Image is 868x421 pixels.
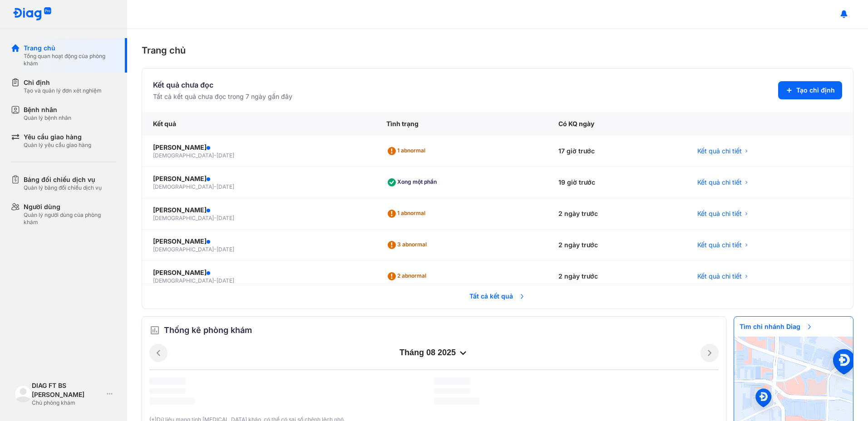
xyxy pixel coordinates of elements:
[15,385,32,402] img: logo
[386,175,440,190] div: Xong một phần
[153,215,214,221] span: [DEMOGRAPHIC_DATA]
[153,237,365,246] div: [PERSON_NAME]
[434,377,470,385] span: ‌
[142,112,375,136] div: Kết quả
[153,174,365,183] div: [PERSON_NAME]
[547,112,686,136] div: Có KQ ngày
[153,152,214,159] span: [DEMOGRAPHIC_DATA]
[697,178,742,187] span: Kết quả chi tiết
[24,114,71,122] div: Quản lý bệnh nhân
[734,317,819,337] span: Tìm chi nhánh Diag
[149,397,195,405] span: ‌
[547,136,686,167] div: 17 giờ trước
[386,144,429,158] div: 1 abnormal
[32,381,103,399] div: DIAG FT BS [PERSON_NAME]
[217,277,234,284] span: [DATE]
[697,240,742,250] span: Kết quả chi tiết
[697,209,742,218] span: Kết quả chi tiết
[24,202,116,211] div: Người dùng
[375,112,547,136] div: Tình trạng
[386,269,430,284] div: 2 abnormal
[153,206,365,215] div: [PERSON_NAME]
[24,184,102,191] div: Quản lý bảng đối chiếu dịch vụ
[434,397,479,405] span: ‌
[214,277,217,284] span: -
[547,261,686,292] div: 2 ngày trước
[153,277,214,284] span: [DEMOGRAPHIC_DATA]
[214,152,217,159] span: -
[697,147,742,156] span: Kết quả chi tiết
[24,53,116,67] div: Tổng quan hoạt động của phòng khám
[149,325,160,336] img: order.5a6da16c.svg
[13,7,52,21] img: logo
[697,272,742,281] span: Kết quả chi tiết
[24,142,91,149] div: Quản lý yêu cầu giao hàng
[32,399,103,406] div: Chủ phòng khám
[386,206,429,221] div: 1 abnormal
[386,238,430,252] div: 3 abnormal
[547,198,686,230] div: 2 ngày trước
[168,348,700,358] div: tháng 08 2025
[153,92,292,101] div: Tất cả kết quả chưa đọc trong 7 ngày gần đây
[24,44,116,53] div: Trang chủ
[153,246,214,253] span: [DEMOGRAPHIC_DATA]
[24,87,102,94] div: Tạo và quản lý đơn xét nghiệm
[217,215,234,221] span: [DATE]
[149,377,186,385] span: ‌
[149,388,186,394] span: ‌
[547,167,686,198] div: 19 giờ trước
[24,105,71,114] div: Bệnh nhân
[24,78,102,87] div: Chỉ định
[214,246,217,253] span: -
[217,183,234,190] span: [DATE]
[796,86,835,95] span: Tạo chỉ định
[24,211,116,226] div: Quản lý người dùng của phòng khám
[24,175,102,184] div: Bảng đối chiếu dịch vụ
[153,143,365,152] div: [PERSON_NAME]
[153,183,214,190] span: [DEMOGRAPHIC_DATA]
[153,268,365,277] div: [PERSON_NAME]
[214,215,217,221] span: -
[24,132,91,142] div: Yêu cầu giao hàng
[464,286,531,306] span: Tất cả kết quả
[547,230,686,261] div: 2 ngày trước
[217,246,234,253] span: [DATE]
[142,44,853,57] div: Trang chủ
[214,183,217,190] span: -
[434,388,470,394] span: ‌
[217,152,234,159] span: [DATE]
[778,81,842,99] button: Tạo chỉ định
[164,324,252,337] span: Thống kê phòng khám
[153,79,292,90] div: Kết quả chưa đọc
